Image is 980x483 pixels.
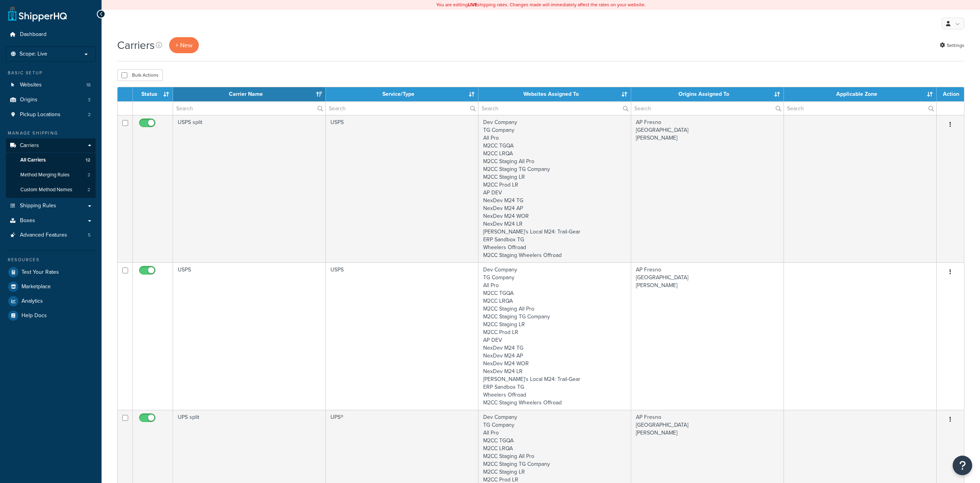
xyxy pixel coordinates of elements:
[940,40,964,51] a: Settings
[6,108,96,122] li: Pickup Locations
[21,284,51,290] span: Marketplace
[953,456,972,475] button: Open Resource Center
[6,153,96,167] li: All Carriers
[6,78,96,92] li: Websites
[87,187,90,193] span: 2
[6,70,96,76] div: Basic Setup
[6,199,96,213] a: Shipping Rules
[6,27,96,42] a: Dashboard
[6,93,96,107] li: Origins
[173,115,326,262] td: USPS split
[169,37,199,53] button: + New
[478,262,631,410] td: Dev Company TG Company All Pro M2CC TGQA M2CC LRQA M2CC Staging All Pro M2CC Staging TG Company M...
[20,97,37,103] span: Origins
[6,168,96,182] li: Method Merging Rules
[87,172,90,178] span: 2
[20,232,67,239] span: Advanced Features
[6,183,96,197] a: Custom Method Names 2
[20,51,47,57] span: Scope: Live
[6,214,96,228] a: Boxes
[6,78,96,92] a: Websites 18
[631,102,784,115] input: Search
[20,31,46,38] span: Dashboard
[21,269,59,276] span: Test Your Rates
[6,183,96,197] li: Custom Method Names
[133,87,173,101] th: Status: activate to sort column ascending
[20,82,42,88] span: Websites
[468,1,477,8] b: LIVE
[20,217,35,224] span: Boxes
[478,102,631,115] input: Search
[784,102,936,115] input: Search
[8,6,67,22] a: ShipperHQ Home
[88,111,91,118] span: 2
[173,102,325,115] input: Search
[6,280,96,294] a: Marketplace
[88,232,91,239] span: 5
[20,172,70,178] span: Method Merging Rules
[117,69,163,81] button: Bulk Actions
[117,38,155,53] h1: Carriers
[88,97,91,103] span: 3
[937,87,964,101] th: Action
[326,102,478,115] input: Search
[631,262,784,410] td: AP Fresno [GEOGRAPHIC_DATA] [PERSON_NAME]
[6,138,96,198] li: Carriers
[326,87,478,101] th: Service/Type: activate to sort column ascending
[20,157,46,163] span: All Carriers
[784,87,937,101] th: Applicable Zone: activate to sort column ascending
[631,115,784,262] td: AP Fresno [GEOGRAPHIC_DATA] [PERSON_NAME]
[478,115,631,262] td: Dev Company TG Company All Pro M2CC TGQA M2CC LRQA M2CC Staging All Pro M2CC Staging TG Company M...
[20,142,39,149] span: Carriers
[6,228,96,242] li: Advanced Features
[326,262,478,410] td: USPS
[6,309,96,323] a: Help Docs
[326,115,478,262] td: USPS
[20,111,61,118] span: Pickup Locations
[173,87,326,101] th: Carrier Name: activate to sort column ascending
[86,82,91,88] span: 18
[21,298,43,305] span: Analytics
[6,265,96,279] a: Test Your Rates
[6,168,96,182] a: Method Merging Rules 2
[6,257,96,263] div: Resources
[478,87,631,101] th: Websites Assigned To: activate to sort column ascending
[21,312,47,319] span: Help Docs
[6,138,96,153] a: Carriers
[173,262,326,410] td: USPS
[6,228,96,242] a: Advanced Features 5
[86,157,90,163] span: 12
[6,108,96,122] a: Pickup Locations 2
[6,153,96,167] a: All Carriers 12
[20,203,56,209] span: Shipping Rules
[20,187,72,193] span: Custom Method Names
[6,93,96,107] a: Origins 3
[6,130,96,136] div: Manage Shipping
[6,294,96,308] a: Analytics
[631,87,784,101] th: Origins Assigned To: activate to sort column ascending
